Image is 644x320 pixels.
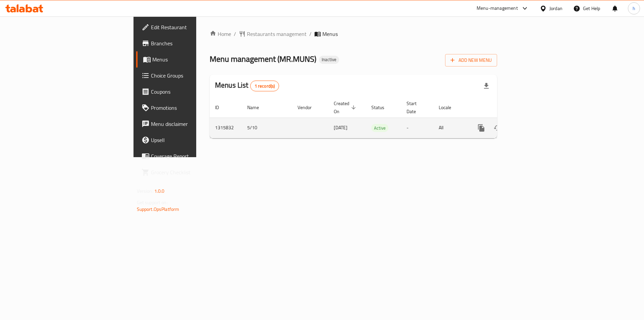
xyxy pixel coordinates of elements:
[334,123,347,132] span: [DATE]
[478,78,494,94] div: Export file
[322,30,338,38] span: Menus
[439,103,460,111] span: Locale
[319,57,339,62] span: Inactive
[210,51,316,66] span: Menu management ( MR.MUNS )
[154,187,165,195] span: 1.0.0
[445,54,497,66] button: Add New Menu
[210,30,497,38] nav: breadcrumb
[433,118,468,138] td: All
[136,132,241,148] a: Upsell
[136,100,241,116] a: Promotions
[242,118,292,138] td: 5/10
[549,5,562,12] div: Jordan
[250,81,279,91] div: Total records count
[136,35,241,51] a: Branches
[151,104,236,112] span: Promotions
[468,97,543,118] th: Actions
[151,136,236,144] span: Upsell
[247,30,307,38] span: Restaurants management
[151,39,236,47] span: Branches
[137,187,153,195] span: Version:
[215,103,228,111] span: ID
[151,23,236,31] span: Edit Restaurant
[151,120,236,128] span: Menu disclaimer
[251,83,279,89] span: 1 record(s)
[319,56,339,64] div: Inactive
[136,67,241,84] a: Choice Groups
[215,80,279,91] h2: Menus List
[309,30,312,38] li: /
[151,168,236,176] span: Grocery Checklist
[371,103,393,111] span: Status
[473,120,489,136] button: more
[407,99,425,116] span: Start Date
[239,30,307,38] a: Restaurants management
[136,51,241,67] a: Menus
[152,55,236,63] span: Menus
[298,103,320,111] span: Vendor
[477,4,518,12] div: Menu-management
[137,205,179,214] a: Support.OpsPlatform
[401,118,433,138] td: -
[136,164,241,180] a: Grocery Checklist
[334,99,358,116] span: Created On
[136,148,241,164] a: Coverage Report
[633,5,635,12] span: h
[371,124,388,132] span: Active
[151,88,236,96] span: Coupons
[151,72,236,80] span: Choice Groups
[210,97,543,138] table: enhanced table
[136,19,241,35] a: Edit Restaurant
[450,56,492,64] span: Add New Menu
[136,116,241,132] a: Menu disclaimer
[151,152,236,160] span: Coverage Report
[136,84,241,100] a: Coupons
[137,198,168,207] span: Get support on:
[247,103,268,111] span: Name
